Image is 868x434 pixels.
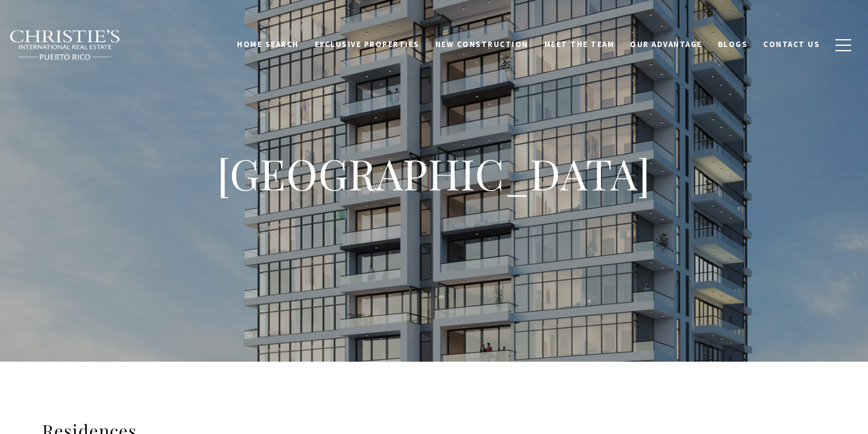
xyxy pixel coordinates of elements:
img: Christie's International Real Estate black text logo [9,30,121,61]
a: Meet the Team [536,33,623,56]
a: Blogs [710,33,756,56]
h1: [GEOGRAPHIC_DATA] [193,147,675,200]
a: Exclusive Properties [307,33,427,56]
span: Exclusive Properties [315,39,420,49]
a: Our Advantage [622,33,710,56]
a: New Construction [427,33,536,56]
span: Our Advantage [630,39,702,49]
span: New Construction [435,39,529,49]
span: Blogs [718,39,748,49]
a: Home Search [229,33,307,56]
span: Contact Us [763,39,820,49]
